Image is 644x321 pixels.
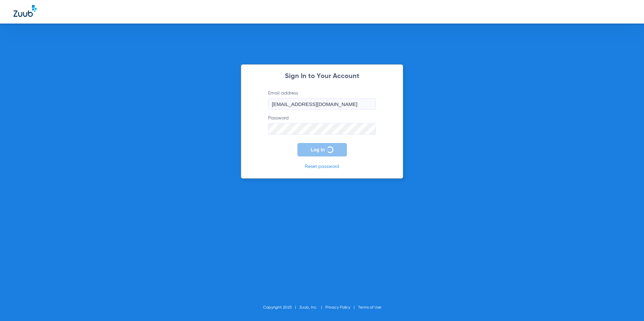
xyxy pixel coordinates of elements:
input: Email address [268,98,376,110]
label: Email address [268,90,376,110]
a: Terms of Use [358,306,381,310]
a: Privacy Policy [325,306,350,310]
span: Log In [311,147,325,152]
img: Zuub Logo [13,5,37,17]
li: Zuub, Inc. [299,304,325,311]
li: Copyright 2025 [263,304,299,311]
input: Password [268,123,376,135]
a: Reset password [305,164,339,169]
label: Password [268,115,376,135]
h2: Sign In to Your Account [258,73,386,80]
button: Log In [297,143,347,156]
